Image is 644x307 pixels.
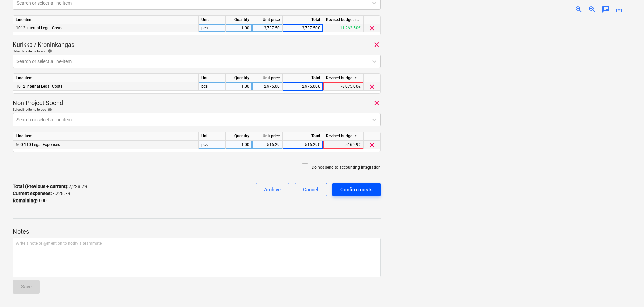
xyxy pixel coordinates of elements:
[252,74,283,82] div: Unit price
[13,41,74,49] p: Kurikka / Kroninkangas
[610,275,644,307] iframe: Chat Widget
[13,99,63,107] p: Non-Project Spend
[323,132,364,141] div: Revised budget remaining
[373,41,381,49] span: clear
[323,74,364,82] div: Revised budget remaining
[283,82,323,91] div: 2,975.00€
[199,24,226,32] div: pcs
[13,184,69,189] strong: Total (Previous + current) :
[226,16,252,24] div: Quantity
[264,185,281,194] div: Archive
[615,5,623,13] span: save_alt
[252,132,283,141] div: Unit price
[46,49,52,53] span: help
[13,227,381,236] p: Notes
[252,16,283,24] div: Unit price
[575,5,583,13] span: zoom_in
[588,5,596,13] span: zoom_out
[226,132,252,141] div: Quantity
[13,107,381,112] div: Select line-items to add
[13,16,199,24] div: Line-item
[199,16,226,24] div: Unit
[373,99,381,107] span: clear
[312,165,381,171] p: Do not send to accounting integration
[283,141,323,149] div: 516.29€
[323,82,364,91] div: -3,075.00€
[199,132,226,141] div: Unit
[323,16,364,24] div: Revised budget remaining
[256,183,289,196] button: Archive
[46,108,52,112] span: help
[283,132,323,141] div: Total
[199,141,226,149] div: pcs
[16,84,62,89] span: 1012 Internal Legal Costs
[323,24,364,32] div: 11,262.50€
[283,74,323,82] div: Total
[303,185,318,194] div: Cancel
[16,142,60,147] span: 500-110 Legal Expenses
[226,74,252,82] div: Quantity
[368,83,376,91] span: clear
[255,82,280,91] div: 2,975.00
[13,198,37,203] strong: Remaining :
[295,183,327,196] button: Cancel
[228,24,249,32] div: 1.00
[199,74,226,82] div: Unit
[13,132,199,141] div: Line-item
[13,183,87,190] p: 7,228.79
[228,141,249,149] div: 1.00
[13,191,52,196] strong: Current expenses :
[602,5,610,13] span: chat
[368,141,376,149] span: clear
[283,16,323,24] div: Total
[228,82,249,91] div: 1.00
[13,190,70,197] p: 7,228.79
[283,24,323,32] div: 3,737.50€
[13,49,381,53] div: Select line-items to add
[332,183,381,196] button: Confirm costs
[255,141,280,149] div: 516.29
[323,141,364,149] div: -516.29€
[13,74,199,82] div: Line-item
[199,82,226,91] div: pcs
[368,24,376,32] span: clear
[255,24,280,32] div: 3,737.50
[13,197,47,204] p: 0.00
[16,26,62,30] span: 1012 Internal Legal Costs
[340,185,373,194] div: Confirm costs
